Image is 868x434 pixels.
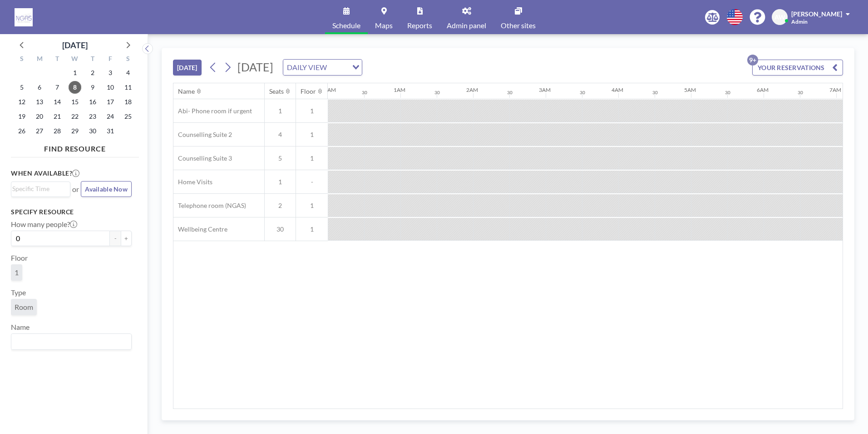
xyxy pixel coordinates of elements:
div: 30 [798,90,803,96]
div: 30 [652,90,658,96]
span: 2 [265,202,296,210]
div: Seats [269,87,284,96]
span: Admin panel [447,22,486,29]
span: 1 [296,202,328,210]
span: Counselling Suite 3 [173,154,232,162]
div: 7AM [829,86,841,93]
span: Saturday, October 11, 2025 [122,81,134,94]
span: 4 [265,131,296,139]
span: Sunday, October 26, 2025 [15,125,28,137]
div: T [84,54,101,66]
span: Counselling Suite 2 [173,131,232,139]
span: Friday, October 31, 2025 [104,125,117,137]
button: Available Now [81,181,132,197]
span: Room [15,303,33,311]
span: 1 [296,225,328,233]
span: Monday, October 13, 2025 [33,96,46,108]
button: [DATE] [173,60,202,76]
label: Floor [11,253,28,262]
span: Thursday, October 30, 2025 [86,125,99,137]
input: Search for option [330,61,347,73]
span: Available Now [85,185,128,193]
span: Wednesday, October 8, 2025 [69,81,81,94]
span: Sunday, October 19, 2025 [15,110,28,123]
span: 30 [265,225,296,233]
div: S [13,54,31,66]
span: Thursday, October 23, 2025 [86,110,99,123]
span: Tuesday, October 21, 2025 [51,110,64,123]
h4: FIND RESOURCE [11,141,139,153]
span: 1 [296,107,328,115]
button: YOUR RESERVATIONS9+ [752,60,843,76]
input: Search for option [12,336,126,348]
div: Name [178,87,195,96]
div: Search for option [11,182,70,196]
span: Schedule [332,22,360,29]
span: 5 [265,154,296,162]
span: 1 [15,268,19,277]
label: How many people? [11,220,77,229]
span: Telephone room (NGAS) [173,202,246,210]
span: DAILY VIEW [285,61,329,73]
span: - [296,178,328,186]
div: Floor [301,87,316,96]
div: F [101,54,119,66]
span: Wednesday, October 15, 2025 [69,96,81,108]
span: Saturday, October 25, 2025 [122,110,134,123]
div: 30 [580,90,585,96]
div: 30 [434,90,440,96]
div: 3AM [539,86,551,93]
span: 1 [296,131,328,139]
div: 30 [362,90,367,96]
div: 4AM [612,86,623,93]
span: Thursday, October 9, 2025 [86,81,99,94]
span: Wednesday, October 29, 2025 [69,125,81,137]
span: Wednesday, October 1, 2025 [69,66,81,79]
button: - [110,231,121,246]
span: 1 [265,107,296,115]
div: Search for option [11,334,131,349]
span: [DATE] [237,60,273,74]
label: Name [11,323,30,332]
img: organization-logo [15,8,33,26]
h3: Specify resource [11,208,132,216]
span: AW [774,13,785,21]
button: + [121,231,132,246]
span: Monday, October 20, 2025 [33,110,46,123]
span: Home Visits [173,178,212,186]
span: Reports [407,22,432,29]
div: [DATE] [62,39,88,51]
span: Monday, October 27, 2025 [33,125,46,137]
span: 1 [296,154,328,162]
div: M [31,54,49,66]
span: Thursday, October 2, 2025 [86,66,99,79]
span: Monday, October 6, 2025 [33,81,46,94]
span: Saturday, October 18, 2025 [122,96,134,108]
div: W [66,54,84,66]
div: 30 [725,90,730,96]
span: Wednesday, October 22, 2025 [69,110,81,123]
span: Friday, October 10, 2025 [104,81,117,94]
span: Other sites [501,22,536,29]
span: Sunday, October 12, 2025 [15,96,28,108]
p: 9+ [747,55,758,66]
span: or [72,185,79,194]
input: Search for option [12,184,65,194]
span: Tuesday, October 7, 2025 [51,81,64,94]
div: 1AM [394,86,405,93]
span: Maps [375,22,393,29]
div: S [119,54,137,66]
span: Tuesday, October 28, 2025 [51,125,64,137]
span: Friday, October 3, 2025 [104,66,117,79]
span: Admin [791,18,808,25]
div: Search for option [283,60,362,75]
span: Thursday, October 16, 2025 [86,96,99,108]
span: Wellbeing Centre [173,225,227,233]
div: 6AM [757,86,769,93]
span: Friday, October 24, 2025 [104,110,117,123]
span: Abi- Phone room if urgent [173,107,252,115]
div: 12AM [321,86,336,93]
div: 5AM [684,86,696,93]
div: T [49,54,66,66]
div: 2AM [466,86,478,93]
